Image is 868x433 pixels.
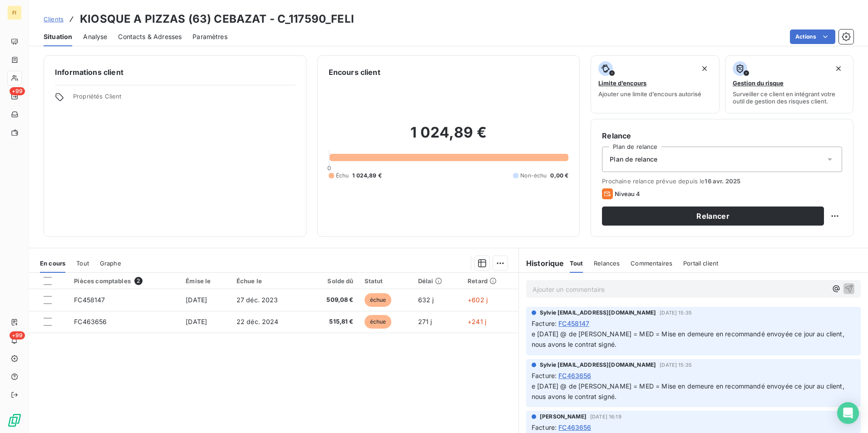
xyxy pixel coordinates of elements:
span: [PERSON_NAME] [540,413,587,421]
span: Échu [336,172,349,180]
a: Clients [44,15,64,24]
span: 22 déc. 2024 [237,318,279,325]
h2: 1 024,89 € [329,123,569,151]
span: Facture : [532,371,557,380]
button: Actions [790,30,835,44]
span: FC458147 [558,319,589,328]
span: Surveiller ce client en intégrant votre outil de gestion des risques client. [733,90,846,105]
span: Relances [594,260,620,267]
span: Facture : [532,319,557,328]
span: 271 j [418,318,432,325]
h3: KIOSQUE A PIZZAS (63) CEBAZAT - C_117590_FELI [80,11,354,27]
button: Limite d’encoursAjouter une limite d’encours autorisé [591,55,719,113]
span: [DATE] 15:35 [660,310,692,315]
span: +99 [10,331,25,340]
span: [DATE] 16:19 [590,414,621,419]
div: Délai [418,277,457,285]
div: FI [7,5,22,20]
span: +99 [10,87,25,95]
span: Prochaine relance prévue depuis le [602,177,842,185]
span: FC463656 [558,423,591,432]
div: Échue le [237,277,301,285]
span: 509,08 € [311,295,353,305]
span: Situation [44,32,72,41]
h6: Informations client [55,67,295,78]
div: Statut [365,277,407,285]
span: Clients [44,15,64,23]
span: 16 avr. 2025 [705,177,740,185]
span: e [DATE] @ de [PERSON_NAME] = MED = Mise en demeure en recommandé envoyée ce jour au client, nous... [532,382,846,400]
span: [DATE] 15:35 [660,362,692,368]
span: Sylvie [EMAIL_ADDRESS][DOMAIN_NAME] [540,361,656,369]
span: Tout [570,260,583,267]
button: Relancer [602,207,824,226]
span: 1 024,89 € [352,172,382,180]
span: échue [365,315,392,329]
span: Portail client [683,260,718,267]
span: Plan de relance [610,155,657,164]
span: 2 [134,277,143,285]
span: 0 [327,164,331,172]
span: e [DATE] @ de [PERSON_NAME] = MED = Mise en demeure en recommandé envoyée ce jour au client, nous... [532,330,846,348]
a: +99 [7,89,21,103]
span: Propriétés Client [73,93,295,105]
span: 0,00 € [550,172,568,180]
span: Gestion du risque [733,79,784,87]
div: Open Intercom Messenger [837,402,859,424]
span: Niveau 4 [615,190,640,197]
span: Ajouter une limite d’encours autorisé [598,90,701,98]
span: Commentaires [631,260,672,267]
span: +241 j [468,318,486,325]
span: Non-échu [520,172,547,180]
span: Limite d’encours [598,79,646,87]
span: [DATE] [186,296,207,304]
span: Analyse [83,32,107,41]
span: échue [365,293,392,307]
span: 27 déc. 2023 [237,296,278,304]
span: FC458147 [74,296,105,304]
span: +602 j [468,296,488,304]
span: Graphe [100,260,121,267]
h6: Encours client [329,67,380,78]
button: Gestion du risqueSurveiller ce client en intégrant votre outil de gestion des risques client. [725,55,853,113]
span: Facture : [532,423,557,432]
span: Paramètres [192,32,227,41]
span: 515,81 € [311,317,353,326]
span: Contacts & Adresses [118,32,182,41]
img: Logo LeanPay [7,413,22,428]
div: Émise le [186,277,226,285]
h6: Historique [519,258,564,269]
span: [DATE] [186,318,207,325]
div: Solde dû [311,277,353,285]
div: Retard [468,277,513,285]
div: Pièces comptables [74,277,175,285]
span: FC463656 [74,318,107,325]
span: En cours [40,260,65,267]
span: Sylvie [EMAIL_ADDRESS][DOMAIN_NAME] [540,309,656,317]
span: FC463656 [558,371,591,380]
span: Tout [76,260,89,267]
span: 632 j [418,296,434,304]
h6: Relance [602,130,842,141]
